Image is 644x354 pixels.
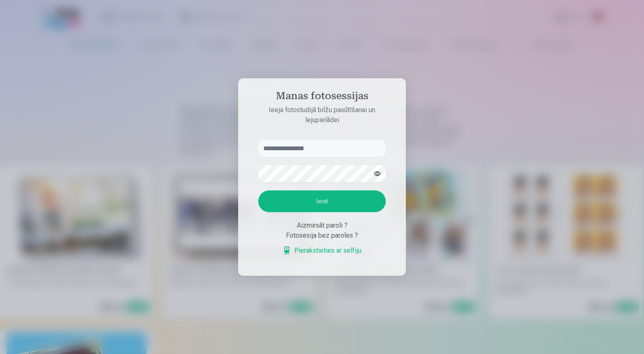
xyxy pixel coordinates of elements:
[258,190,386,212] button: Ieiet
[258,231,386,241] div: Fotosesija bez paroles ?
[250,105,394,125] p: Ieeja fotostudijā bilžu pasūtīšanai un lejupielādei
[250,90,394,105] h4: Manas fotosessijas
[283,246,361,256] a: Pierakstieties ar selfiju
[258,221,386,231] div: Aizmirsāt paroli ?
